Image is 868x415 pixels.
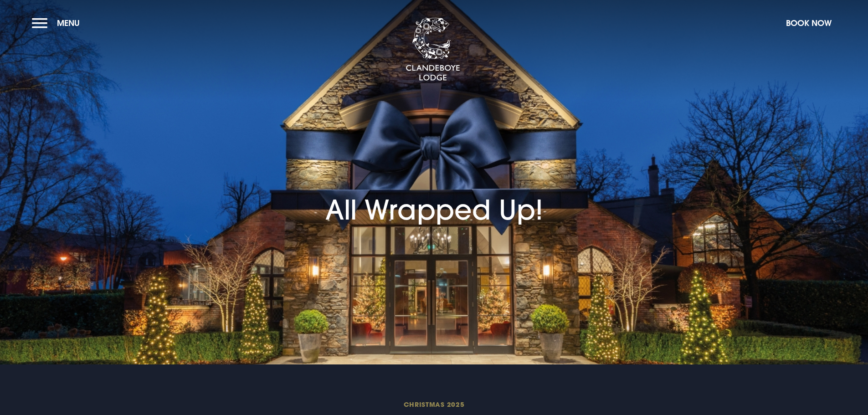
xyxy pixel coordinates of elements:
[781,13,836,33] button: Book Now
[325,143,543,225] h1: All Wrapped Up!
[32,13,84,33] button: Menu
[57,18,80,28] span: Menu
[217,400,651,409] span: Christmas 2025
[406,18,460,82] img: Clandeboye Lodge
